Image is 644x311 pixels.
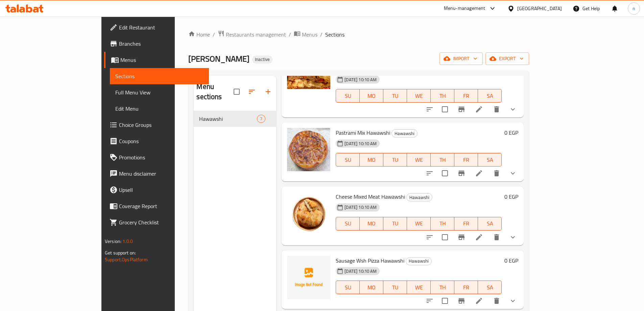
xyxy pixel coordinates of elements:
button: Branch-specific-item [453,229,470,245]
span: Pastrami Mix Hawawshi [336,128,390,138]
button: TU [383,89,407,103]
span: SA [481,91,499,101]
span: [DATE] 10:10 AM [342,268,379,274]
a: Edit Restaurant [104,19,209,36]
span: [DATE] 10:10 AM [342,76,379,83]
span: Select to update [438,166,452,180]
div: Hawawshi7 [194,111,276,127]
span: Select to update [438,294,452,308]
h6: 0 EGP [504,256,518,265]
span: Choice Groups [119,121,204,129]
button: Add section [260,84,276,100]
button: TH [431,217,454,230]
span: SA [481,155,499,165]
h6: 0 EGP [504,192,518,201]
a: Coupons [104,133,209,149]
span: Sort sections [244,84,260,100]
span: Cheese Mixed Meat Hawawshi [336,192,405,202]
span: TH [433,219,452,228]
span: Version: [105,237,121,246]
span: import [445,54,477,63]
img: Cheese Mixed Meat Hawawshi [287,192,330,235]
span: Menus [302,30,317,39]
button: WE [407,281,431,294]
a: Edit menu item [475,297,483,305]
span: WE [410,219,428,228]
span: WE [410,91,428,101]
button: delete [488,229,505,245]
button: show more [505,165,521,181]
button: SU [336,217,360,230]
svg: Show Choices [509,169,517,177]
span: 1.0.0 [122,237,133,246]
button: show more [505,101,521,117]
span: Menu disclaimer [119,170,204,178]
span: Sections [115,72,204,80]
a: Sections [110,68,209,84]
button: WE [407,89,431,103]
button: export [485,52,529,65]
button: TH [431,153,454,166]
a: Promotions [104,149,209,165]
span: Branches [119,40,204,48]
li: / [320,30,323,39]
span: SU [339,283,357,292]
button: TH [431,281,454,294]
button: FR [454,281,478,294]
img: Pastrami Mix Hawawshi [287,128,330,171]
a: Menus [104,52,209,68]
div: [GEOGRAPHIC_DATA] [517,5,562,12]
button: Branch-specific-item [453,165,470,181]
h6: 0 EGP [504,128,518,137]
span: [DATE] 10:10 AM [342,204,379,210]
svg: Show Choices [509,233,517,241]
span: SU [339,155,357,165]
button: MO [360,153,383,166]
nav: breadcrumb [188,30,529,39]
button: sort-choices [422,229,438,245]
span: Edit Menu [115,105,204,113]
span: Inactive [252,57,272,62]
a: Menus [294,30,317,39]
span: FR [457,155,475,165]
div: Hawawshi [391,129,418,137]
span: Hawawshi [407,194,432,201]
button: SA [478,89,502,103]
button: SU [336,281,360,294]
span: MO [362,155,381,165]
svg: Show Choices [509,105,517,113]
button: Branch-specific-item [453,101,470,117]
span: Promotions [119,153,204,161]
span: WE [410,155,428,165]
button: FR [454,89,478,103]
span: Select to update [438,230,452,244]
span: Hawawshi [199,115,257,123]
button: import [439,52,483,65]
span: Select all sections [230,85,244,99]
li: / [213,30,215,39]
button: delete [488,165,505,181]
button: sort-choices [422,101,438,117]
li: / [289,30,291,39]
button: TH [431,89,454,103]
h2: Menu sections [196,82,234,102]
button: TU [383,281,407,294]
div: items [257,115,265,123]
button: FR [454,217,478,230]
span: 7 [257,116,265,122]
span: Hawawshi [392,130,417,137]
button: Branch-specific-item [453,293,470,309]
a: Menu disclaimer [104,165,209,182]
span: [PERSON_NAME] [188,51,249,66]
span: Upsell [119,186,204,194]
button: sort-choices [422,165,438,181]
button: show more [505,293,521,309]
span: SU [339,219,357,228]
svg: Show Choices [509,297,517,305]
span: FR [457,219,475,228]
div: Menu-management [444,4,485,13]
span: Hawawshi [406,257,431,265]
button: delete [488,101,505,117]
button: SA [478,281,502,294]
span: Menus [120,56,204,64]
